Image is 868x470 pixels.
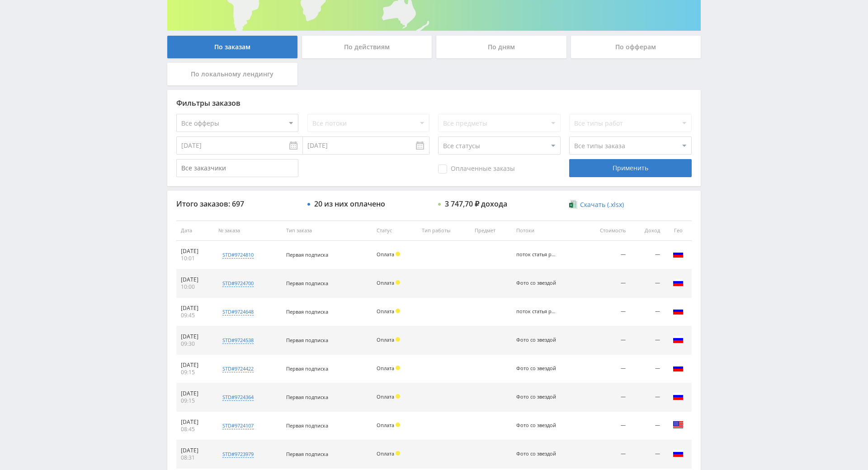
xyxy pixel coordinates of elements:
[569,159,691,177] div: Применить
[571,36,701,58] div: По офферам
[167,36,297,58] div: По заказам
[436,36,566,58] div: По дням
[176,99,692,107] div: Фильтры заказов
[302,36,432,58] div: По действиям
[438,164,515,174] span: Оплаченные заказы
[167,63,297,85] div: По локальному лендингу
[176,159,298,177] input: Все заказчики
